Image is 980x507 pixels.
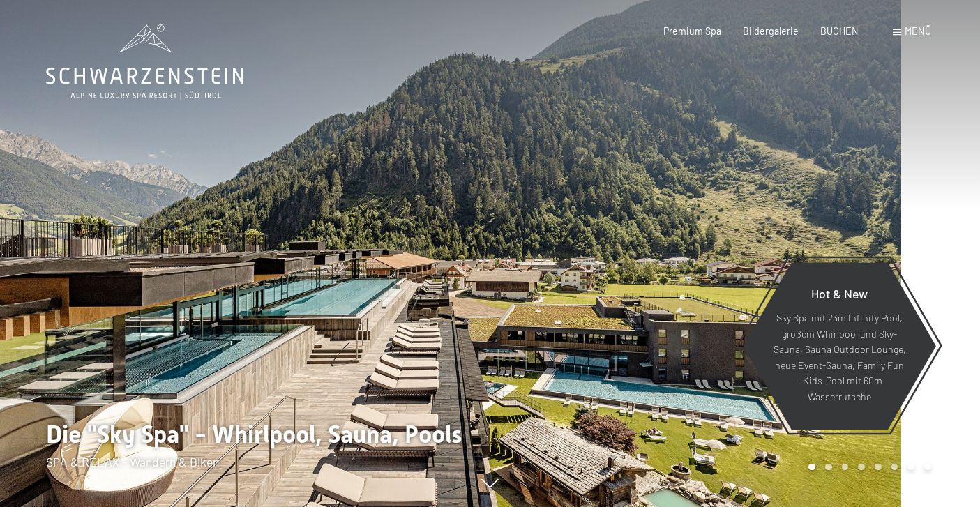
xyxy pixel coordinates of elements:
div: Carousel Pagination [804,464,930,471]
div: Carousel Page 1 (Current Slide) [808,464,815,471]
div: Carousel Page 6 [891,464,898,471]
a: BUCHEN [820,25,859,37]
a: Bildergalerie [743,25,799,37]
span: Menü [905,25,931,37]
div: Carousel Page 7 [907,464,914,471]
a: Premium Spa [663,25,721,37]
div: Carousel Page 3 [842,464,849,471]
div: Carousel Page 8 [924,464,931,471]
div: Carousel Page 2 [825,464,832,471]
a: Hot & New Sky Spa mit 23m Infinity Pool, großem Whirlpool und Sky-Sauna, Sauna Outdoor Lounge, ne... [742,262,937,430]
span: Hot & New [811,286,868,301]
div: Carousel Page 4 [858,464,865,471]
div: Carousel Page 5 [875,464,882,471]
p: Sky Spa mit 23m Infinity Pool, großem Whirlpool und Sky-Sauna, Sauna Outdoor Lounge, neue Event-S... [773,311,906,405]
